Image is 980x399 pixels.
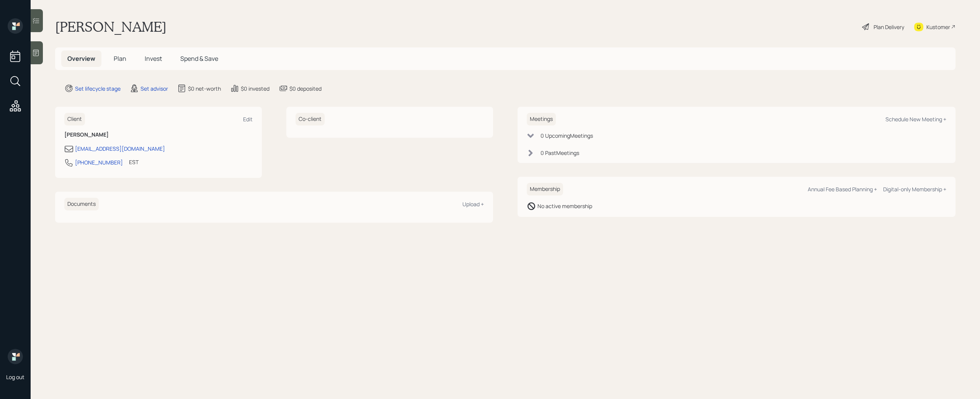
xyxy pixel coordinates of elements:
div: EST [129,158,139,166]
div: Digital-only Membership + [883,186,946,193]
div: 0 Upcoming Meeting s [541,132,593,140]
div: No active membership [537,202,592,210]
span: Overview [67,54,95,63]
div: Upload + [462,200,484,208]
span: Plan [114,54,126,63]
img: retirable_logo.png [8,349,23,364]
div: Kustomer [926,23,950,31]
div: Schedule New Meeting + [885,116,946,123]
h6: Meetings [527,113,556,125]
div: Log out [6,373,24,381]
div: Edit [243,116,253,123]
h6: Documents [64,198,99,210]
div: Set advisor [140,85,168,93]
span: Invest [145,54,162,63]
h6: Co-client [296,113,325,125]
span: Spend & Save [180,54,218,63]
h6: Membership [527,183,563,195]
h6: [PERSON_NAME] [64,132,253,138]
div: [PHONE_NUMBER] [75,158,123,166]
div: Set lifecycle stage [75,85,121,93]
div: $0 deposited [289,85,322,93]
div: $0 invested [241,85,269,93]
div: Plan Delivery [874,23,904,31]
h1: [PERSON_NAME] [55,18,167,35]
div: 0 Past Meeting s [541,149,579,157]
div: $0 net-worth [188,85,221,93]
h6: Client [64,113,85,125]
div: [EMAIL_ADDRESS][DOMAIN_NAME] [75,145,165,153]
div: Annual Fee Based Planning + [808,186,877,193]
